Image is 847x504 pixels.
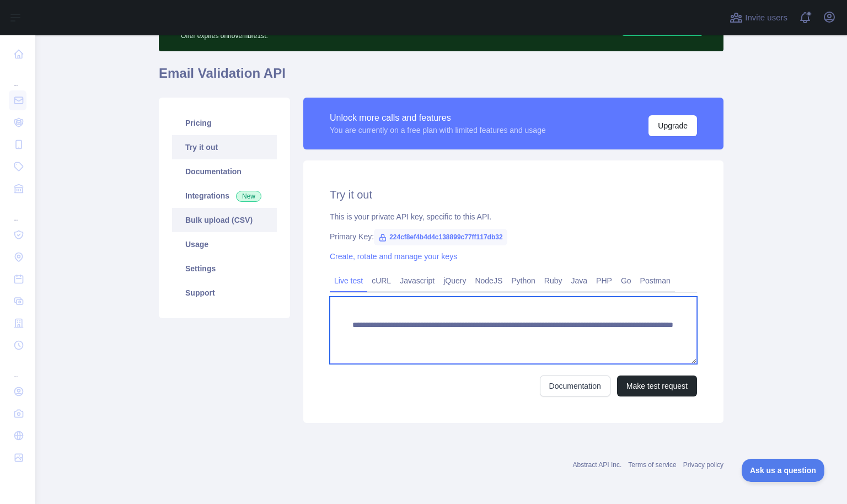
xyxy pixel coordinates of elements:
div: This is your private API key, specific to this API. [330,211,697,222]
a: NodeJS [470,272,507,289]
h2: Try it out [330,187,697,202]
a: Documentation [540,376,610,396]
a: Ruby [540,272,567,289]
a: Live test [330,272,367,289]
a: Postman [636,272,675,289]
button: Invite users [727,9,790,26]
span: Invite users [745,12,787,24]
div: Primary Key: [330,231,697,242]
a: cURL [367,272,395,289]
h1: Email Validation API [159,65,723,91]
a: Bulk upload (CSV) [172,208,277,232]
a: Support [172,281,277,305]
button: Upgrade [648,115,697,136]
a: Try it out [172,135,277,159]
span: New [236,191,261,202]
button: Make test request [617,376,697,396]
a: Terms of service [628,461,676,469]
div: Unlock more calls and features [330,111,546,125]
a: Integrations New [172,184,277,208]
a: Abstract API Inc. [573,461,622,469]
div: ... [9,66,26,88]
a: Go [617,272,636,289]
a: Pricing [172,111,277,135]
a: Create, rotate and manage your keys [330,252,457,261]
a: PHP [592,272,617,289]
a: Settings [172,256,277,281]
div: ... [9,357,26,379]
div: ... [9,201,26,223]
a: Privacy policy [683,461,723,469]
a: Documentation [172,159,277,184]
div: You are currently on a free plan with limited features and usage [330,125,546,136]
a: jQuery [439,272,470,289]
a: Python [507,272,540,289]
iframe: Toggle Customer Support [742,459,825,482]
a: Usage [172,232,277,256]
a: Java [567,272,592,289]
a: Javascript [395,272,439,289]
span: 224cf8ef4b4d4c138899c77ff117db32 [374,229,507,245]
